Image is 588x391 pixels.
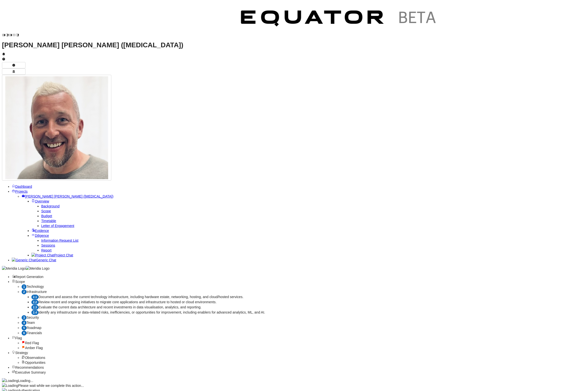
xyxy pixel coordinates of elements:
span: Financials [26,331,42,335]
span: Security [26,315,39,319]
span: Document and assess the current technology infrastructure, including hardware estate, networking,... [39,295,244,299]
span: Review recent and ongoing initiatives to migrate core applications and infrastructure to hosted o... [39,300,217,304]
div: 2.1 [31,295,39,300]
span: Project Chat [54,253,73,257]
span: [PERSON_NAME] [PERSON_NAME] ([MEDICAL_DATA]) [25,194,113,198]
img: Meridia Logo [2,266,26,271]
div: 2.3 [31,305,39,310]
span: Roadmap [26,326,41,330]
a: Evidence [31,229,49,233]
span: Diligence [35,234,49,238]
span: Dashboard [15,185,32,189]
img: Meridia Logo [26,266,50,271]
span: Opportunities [25,361,45,365]
a: Budget [41,214,52,218]
span: Generic Chat [36,258,56,262]
div: 2.4 [31,310,39,315]
div: 2 [22,290,26,294]
div: 5 [22,326,26,330]
span: Red Flag [25,341,39,345]
span: Projects [15,189,28,193]
a: Project ChatProject Chat [31,253,73,257]
span: Strategy [15,351,28,355]
a: Report [41,248,52,252]
span: Report Generation [15,275,43,279]
img: Project Chat [31,253,54,258]
span: Team [26,321,35,325]
div: 4 [22,320,26,325]
div: 1 [22,284,26,289]
a: Timetable [41,219,56,223]
span: Evaluate the current data architecture and recent investments in data visualisation, analytics, a... [39,305,202,309]
a: Generic ChatGeneric Chat [12,258,56,262]
span: Flag [15,336,22,340]
span: Observations [25,356,45,360]
span: Scope [15,280,25,284]
a: Information Request List [41,239,78,242]
a: Diligence [31,234,49,238]
img: Customer Logo [19,2,233,37]
a: Dashboard [12,185,32,189]
img: Customer Logo [233,2,446,37]
img: Generic Chat [12,258,36,263]
span: Recommendations [15,366,44,369]
img: Loading [2,383,18,388]
span: Executive Summary [15,370,46,374]
span: Amber Flag [25,346,43,350]
a: Overview [31,199,49,203]
div: 3 [22,315,26,320]
h1: [PERSON_NAME] [PERSON_NAME] ([MEDICAL_DATA]) [2,43,586,48]
div: 2.2 [31,300,39,305]
img: Profile Icon [5,76,108,179]
a: Sessions [41,243,55,247]
span: Technology [26,285,44,289]
a: [PERSON_NAME] [PERSON_NAME] ([MEDICAL_DATA]) [22,194,113,198]
a: Letter of Engagement [41,224,74,228]
span: Identify any infrastructure or data-related risks, inefficiencies, or opportunities for improveme... [39,310,265,314]
span: Overview [35,199,49,203]
span: Evidence [35,229,49,233]
span: Please wait while we complete this action... [18,384,84,388]
img: Loading [2,378,18,383]
span: Loading... [18,379,33,383]
a: Projects [12,189,28,193]
a: Background [41,204,60,208]
a: Scope [41,209,51,213]
span: Infrastructure [26,290,47,294]
div: 6 [22,331,26,336]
